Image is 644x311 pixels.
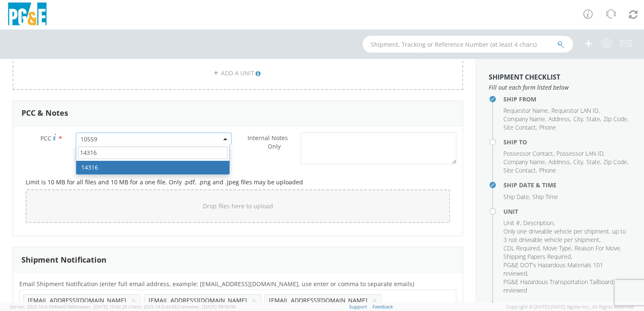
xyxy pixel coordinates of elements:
li: , [523,219,555,227]
span: [EMAIL_ADDRESS][DOMAIN_NAME] [28,296,126,304]
li: , [551,106,600,115]
button: × [251,295,256,306]
span: Email Shipment Notification (enter full email address, example: jdoe01@agistix.com, use enter or ... [19,280,414,288]
span: master, [DATE] 09:59:06 [184,303,236,310]
span: 10559 [76,133,232,145]
span: Fill out each form listed below [489,83,631,92]
li: , [573,158,584,166]
h3: Shipment Notification [21,255,106,264]
span: Company Name [503,158,545,166]
a: ADD A UNIT [13,56,463,90]
span: Copyright © [DATE]-[DATE] Agistix Inc., All Rights Reserved [506,303,634,310]
span: Server: 2025.16.0-9544af67660 [10,303,127,310]
span: Requestor Name [503,106,548,114]
span: Requestor LAN ID [551,106,599,114]
li: , [503,123,537,132]
li: , [556,149,605,158]
li: , [548,115,571,123]
span: Move Type [543,244,571,252]
span: [EMAIL_ADDRESS][DOMAIN_NAME] [149,296,247,304]
span: Phone [539,166,556,174]
h3: PCC & Notes [21,109,68,117]
h4: Unit [503,208,631,215]
span: CDL Required [503,244,540,252]
span: PG&E Hazardous Transportation Tailboard reviewed [503,278,613,294]
li: , [503,261,629,278]
li: , [503,253,572,261]
span: Address [548,158,570,166]
span: Ship Date [503,193,529,201]
span: Drop files here to upload [203,202,273,210]
button: × [131,295,136,306]
span: [EMAIL_ADDRESS][DOMAIN_NAME] [269,296,367,304]
a: Support [349,303,367,310]
li: , [503,193,530,201]
span: Site Contact [503,166,536,174]
h4: Ship Date & Time [503,182,631,188]
li: , [503,166,537,175]
li: , [503,115,546,123]
h4: Ship From [503,96,631,102]
span: Site Contact [503,123,536,131]
span: Description [523,219,554,227]
li: , [575,244,621,253]
span: Internal Notes Only [247,134,288,150]
span: Possessor LAN ID [556,149,604,157]
span: PCC [40,134,51,142]
li: , [503,158,546,166]
span: Ship Time [532,193,558,201]
span: Possessor Contact [503,149,553,157]
h4: Ship To [503,139,631,145]
li: 14316 [76,161,229,174]
a: Feedback [373,303,393,310]
span: master, [DATE] 10:42:29 [76,303,127,310]
span: City [573,158,583,166]
li: , [503,227,629,244]
li: , [604,158,628,166]
li: , [543,244,572,253]
span: 10559 [80,135,227,143]
span: Zip Code [604,158,627,166]
span: Zip Code [604,115,627,123]
span: City [573,115,583,123]
span: Unit # [503,219,520,227]
span: Only one driveable vehicle per shipment, up to 3 not driveable vehicle per shipment [503,227,626,244]
span: Client: 2025.14.0-db4321d [128,303,236,310]
li: , [604,115,628,123]
li: , [503,106,549,115]
h5: Limit is 10 MB for all files and 10 MB for a one file. Only .pdf, .png and .jpeg files may be upl... [26,179,450,185]
li: , [586,115,601,123]
span: Reason For Move [575,244,620,252]
li: , [503,244,541,253]
li: , [548,158,571,166]
span: State [586,115,600,123]
button: × [372,295,377,306]
li: , [503,149,554,158]
li: , [503,219,521,227]
li: , [573,115,584,123]
strong: Shipment Checklist [489,72,560,82]
span: Company Name [503,115,545,123]
input: Shipment, Tracking or Reference Number (at least 4 chars) [362,36,573,53]
span: PG&E DOT's Hazardous Materials 101 reviewed [503,261,603,277]
span: State [586,158,600,166]
img: pge-logo-06675f144f4cfa6a6814.png [6,3,48,27]
li: , [586,158,601,166]
span: Phone [539,123,556,131]
span: Address [548,115,570,123]
span: Shipping Papers Required [503,253,571,260]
